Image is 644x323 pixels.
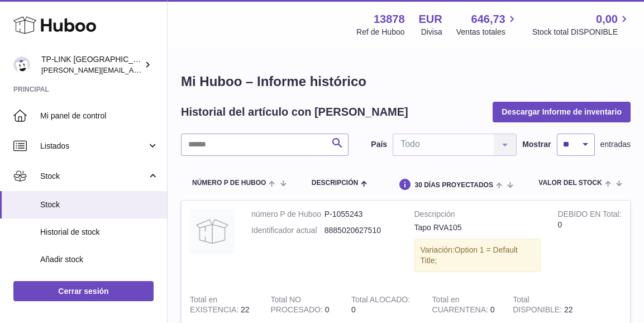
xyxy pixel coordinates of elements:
div: Divisa [421,27,442,37]
span: 0,00 [596,12,618,27]
span: [PERSON_NAME][EMAIL_ADDRESS][DOMAIN_NAME] [41,65,224,74]
span: 0 [490,305,495,314]
span: Option 1 = Default Title; [421,245,518,265]
span: número P de Huboo [192,179,266,187]
span: Historial de stock [40,227,159,237]
dt: Identificador actual [251,225,325,236]
td: 0 [549,201,630,286]
img: product image [190,209,235,254]
strong: 13878 [374,12,405,27]
dd: 8885020627510 [325,225,398,236]
span: Stock [40,199,159,210]
a: 0,00 Stock total DISPONIBLE [532,12,631,37]
label: País [371,139,387,150]
label: Mostrar [522,139,551,150]
strong: Total en CUARENTENA [432,295,490,317]
button: Descargar Informe de inventario [493,102,631,122]
div: Variación: [414,239,541,272]
a: 646,73 Ventas totales [456,12,518,37]
h2: Historial del artículo con [PERSON_NAME] [181,104,408,120]
span: Stock total DISPONIBLE [532,27,631,37]
strong: Total ALOCADO [351,295,410,307]
span: Listados [40,141,147,151]
span: Mi panel de control [40,111,159,121]
span: Descripción [312,179,358,187]
strong: Descripción [414,209,541,222]
span: Valor del stock [538,179,602,187]
span: Añadir stock [40,254,159,265]
span: Stock [40,171,147,182]
div: Tapo RVA105 [414,222,541,233]
strong: Total en EXISTENCIA [190,295,241,317]
img: celia.yan@tp-link.com [13,56,30,73]
strong: DEBIDO EN Total [557,210,621,221]
span: entradas [600,139,631,150]
span: 30 DÍAS PROYECTADOS [414,182,493,189]
dt: número P de Huboo [251,209,325,220]
strong: Total NO PROCESADO [271,295,325,317]
div: TP-LINK [GEOGRAPHIC_DATA], SOCIEDAD LIMITADA [41,54,142,75]
div: Ref de Huboo [356,27,404,37]
strong: EUR [419,12,442,27]
dd: P-1055243 [325,209,398,220]
strong: Total DISPONIBLE [513,295,564,317]
h1: Mi Huboo – Informe histórico [181,73,631,91]
span: Ventas totales [456,27,518,37]
a: Cerrar sesión [13,281,154,301]
span: 646,73 [471,12,505,27]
